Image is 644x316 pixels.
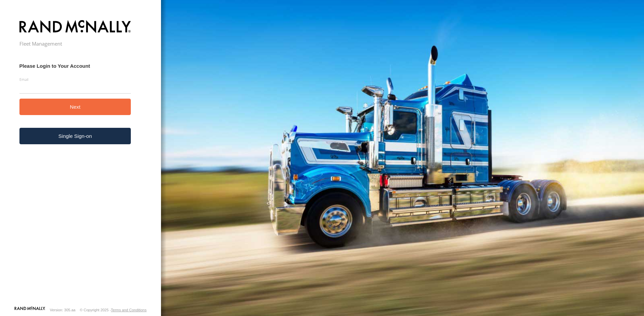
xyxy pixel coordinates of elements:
[19,99,131,115] button: Next
[19,77,131,82] label: Email
[14,307,45,313] a: Visit our Website
[80,308,147,312] div: © Copyright 2025 -
[19,19,131,36] img: STAGING
[19,63,131,69] h3: Please Login to Your Account
[19,40,131,47] h2: Fleet Management
[19,128,131,144] a: Single Sign-on
[111,308,147,312] a: Terms and Conditions
[50,308,75,312] div: Version: 305.aa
